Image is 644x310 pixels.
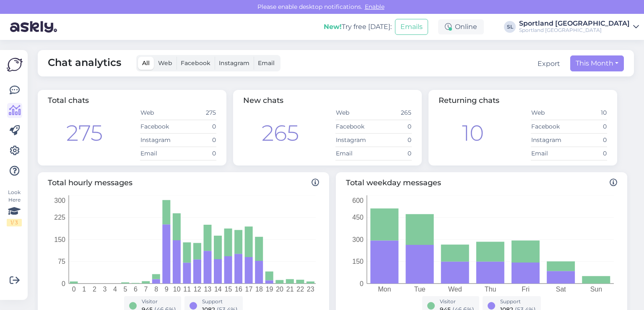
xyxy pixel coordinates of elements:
td: 0 [178,133,216,147]
tspan: 0 [360,280,364,287]
td: Instagram [335,133,374,147]
span: New chats [243,96,283,105]
div: Sportland [GEOGRAPHIC_DATA] [519,20,630,27]
td: 0 [178,147,216,160]
td: Facebook [140,120,178,133]
tspan: Sat [556,286,566,293]
td: Facebook [531,120,569,133]
tspan: 2 [93,286,96,293]
span: Total chats [48,96,89,105]
td: 265 [374,106,412,120]
a: Sportland [GEOGRAPHIC_DATA]Sportland [GEOGRAPHIC_DATA] [519,20,639,34]
tspan: 6 [134,286,138,293]
td: 0 [374,133,412,147]
tspan: 5 [124,286,127,293]
tspan: 10 [173,286,181,293]
div: SL [504,21,516,33]
div: Online [438,19,484,34]
tspan: Wed [448,286,462,293]
tspan: 0 [62,280,65,287]
tspan: 7 [144,286,148,293]
tspan: 450 [352,214,364,221]
td: 10 [569,106,607,120]
td: 0 [569,133,607,147]
tspan: 18 [255,286,263,293]
tspan: 20 [276,286,283,293]
tspan: 21 [286,286,294,293]
tspan: 0 [72,286,76,293]
span: Total hourly messages [48,177,319,189]
span: Facebook [181,59,210,67]
button: Emails [395,19,428,35]
span: Total weekday messages [346,177,617,189]
td: 275 [178,106,216,120]
tspan: Fri [522,286,530,293]
div: Visitor [142,298,176,305]
span: Enable [362,3,387,11]
td: Facebook [335,120,374,133]
tspan: 15 [224,286,232,293]
tspan: 300 [54,197,65,204]
tspan: 9 [165,286,169,293]
tspan: 225 [54,214,65,221]
tspan: 14 [214,286,222,293]
span: Returning chats [439,96,499,105]
tspan: 1 [82,286,86,293]
tspan: 12 [194,286,201,293]
tspan: 22 [296,286,304,293]
td: Email [531,147,569,160]
tspan: 4 [113,286,117,293]
td: Web [335,106,374,120]
div: Support [202,298,238,305]
span: Chat analytics [48,55,121,71]
div: Support [500,298,536,305]
div: 1 / 3 [7,219,22,226]
td: Web [140,106,178,120]
tspan: 600 [352,197,364,204]
tspan: 300 [352,236,364,243]
div: Try free [DATE]: [324,22,392,32]
button: This Month [570,55,624,71]
tspan: Sun [590,286,602,293]
div: 10 [462,117,484,150]
tspan: 17 [245,286,253,293]
tspan: Mon [378,286,391,293]
td: Web [531,106,569,120]
tspan: 23 [307,286,314,293]
td: 0 [374,120,412,133]
tspan: 16 [235,286,242,293]
div: Visitor [440,298,474,305]
div: 275 [66,117,103,150]
td: Instagram [531,133,569,147]
td: Email [335,147,374,160]
tspan: 75 [58,258,65,265]
tspan: 13 [204,286,211,293]
tspan: 150 [54,236,65,243]
span: Email [258,59,275,67]
td: 0 [569,120,607,133]
tspan: 150 [352,258,364,265]
div: Sportland [GEOGRAPHIC_DATA] [519,27,630,34]
div: Look Here [7,189,22,226]
button: Export [538,59,560,69]
td: Instagram [140,133,178,147]
tspan: 19 [266,286,273,293]
td: 0 [569,147,607,160]
img: Askly Logo [7,57,23,73]
tspan: 8 [154,286,158,293]
div: 265 [262,117,299,150]
tspan: Tue [414,286,426,293]
td: 0 [374,147,412,160]
span: Instagram [219,59,249,67]
span: Web [158,59,172,67]
td: Email [140,147,178,160]
td: 0 [178,120,216,133]
tspan: Thu [485,286,496,293]
b: New! [324,23,342,31]
span: All [142,59,150,67]
tspan: 3 [103,286,106,293]
tspan: 11 [183,286,191,293]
